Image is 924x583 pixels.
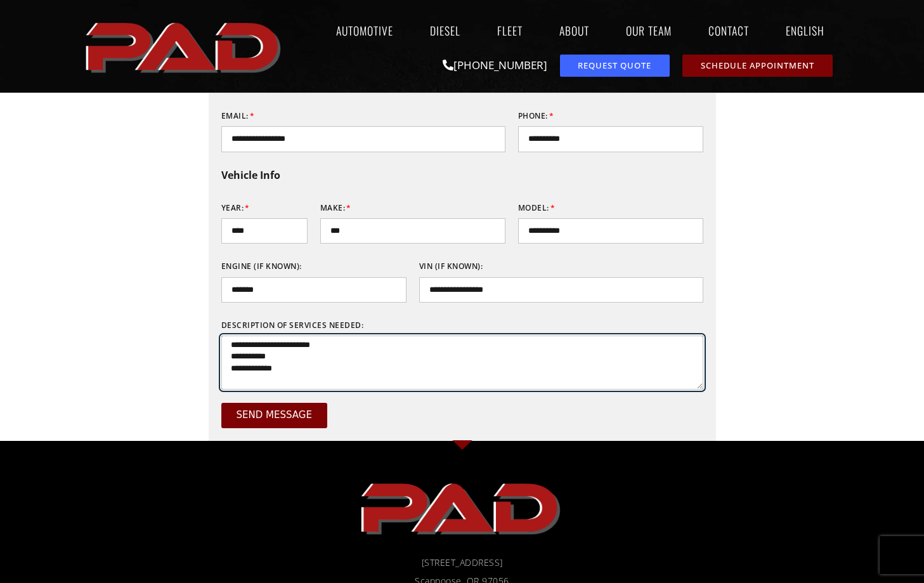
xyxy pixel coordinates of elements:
[774,16,843,45] a: English
[221,106,255,126] label: Email:
[518,106,554,126] label: Phone:
[696,16,761,45] a: Contact
[419,256,483,277] label: VIN (if known):
[82,12,287,81] a: pro automotive and diesel home page
[287,16,843,45] nav: Menu
[701,62,814,70] span: Schedule Appointment
[518,198,556,218] label: Model:
[422,555,503,570] span: [STREET_ADDRESS]
[357,473,566,542] img: The image shows the word "PAD" in bold, red, uppercase letters with a slight shadow effect.
[221,168,280,182] b: Vehicle Info
[221,315,364,336] label: Description of services needed:
[221,256,302,277] label: Engine (if known):
[82,12,287,81] img: The image shows the word "PAD" in bold, red, uppercase letters with a slight shadow effect.
[547,16,601,45] a: About
[560,55,670,77] a: request a service or repair quote
[221,198,250,218] label: Year:
[443,58,547,72] a: [PHONE_NUMBER]
[614,16,684,45] a: Our Team
[324,16,405,45] a: Automotive
[221,14,703,441] form: Request Quote
[418,16,472,45] a: Diesel
[221,403,327,428] button: Send Message
[237,410,312,420] span: Send Message
[578,62,651,70] span: Request Quote
[320,198,351,218] label: Make:
[485,16,535,45] a: Fleet
[88,473,836,542] a: pro automotive and diesel home page
[682,55,833,77] a: schedule repair or service appointment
